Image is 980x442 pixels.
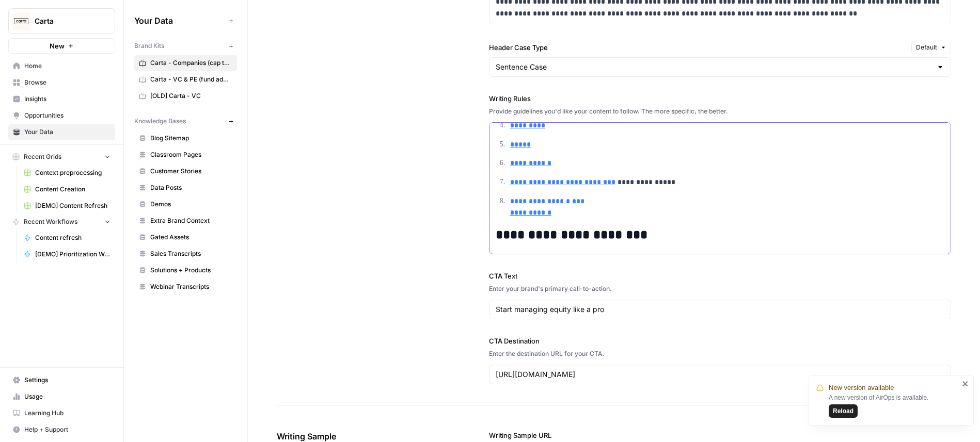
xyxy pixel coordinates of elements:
a: Solutions + Products [134,262,237,279]
a: [OLD] Carta - VC [134,88,237,104]
span: Recent Grids [24,152,61,161]
a: Content Creation [19,181,115,198]
a: Learning Hub [8,405,115,421]
a: Content refresh [19,230,115,246]
span: Extra Brand Context [150,216,232,225]
a: Gated Assets [134,229,237,245]
span: New [50,41,65,51]
span: Recent Workflows [24,217,77,226]
a: Usage [8,388,115,405]
a: Webinar Transcripts [134,279,237,295]
span: Demos [150,200,232,209]
span: [DEMO] Prioritization Workflow for creation [35,250,110,259]
button: Reload [829,404,858,418]
span: Browse [24,78,110,87]
button: Workspace: Carta [8,8,115,34]
span: Your Data [24,127,110,137]
label: Writing Rules [489,93,952,104]
input: www.sundaysoccer.com/gearup [496,369,945,380]
label: CTA Text [489,271,952,281]
span: New version available [829,383,894,393]
a: Home [8,58,115,74]
span: [OLD] Carta - VC [150,91,232,101]
span: Your Data [134,14,225,27]
button: Recent Workflows [8,214,115,230]
span: Customer Stories [150,167,232,176]
span: Usage [24,392,110,401]
span: Blog Sitemap [150,134,232,143]
span: Home [24,61,110,71]
label: CTA Destination [489,336,952,346]
span: Help + Support [24,425,110,434]
a: Sales Transcripts [134,245,237,262]
button: Default [911,41,951,54]
span: Sales Transcripts [150,249,232,258]
div: Enter the destination URL for your CTA. [489,349,952,358]
span: Carta [35,16,97,26]
span: [DEMO] Content Refresh [35,201,110,210]
a: Browse [8,74,115,91]
span: Learning Hub [24,408,110,418]
a: Blog Sitemap [134,130,237,146]
a: Opportunities [8,107,115,124]
button: close [962,380,969,388]
span: Carta - VC & PE (fund admin) [150,75,232,84]
div: Enter your brand's primary call-to-action. [489,284,952,293]
img: Carta Logo [12,12,30,30]
input: Gear up and get in the game with Sunday Soccer! [496,304,945,315]
span: Context preprocessing [35,168,110,177]
a: Settings [8,372,115,388]
span: Solutions + Products [150,266,232,275]
a: Carta - Companies (cap table) [134,55,237,71]
a: Insights [8,91,115,107]
button: New [8,38,115,54]
a: Extra Brand Context [134,212,237,229]
span: Content Creation [35,185,110,194]
button: Help + Support [8,421,115,438]
a: Carta - VC & PE (fund admin) [134,71,237,88]
span: Opportunities [24,111,110,120]
a: Classroom Pages [134,146,237,163]
span: Gated Assets [150,233,232,242]
span: Webinar Transcripts [150,282,232,291]
a: [DEMO] Content Refresh [19,198,115,214]
a: Your Data [8,124,115,140]
span: Default [916,43,937,52]
button: Recent Grids [8,149,115,165]
span: Data Posts [150,183,232,192]
span: Classroom Pages [150,150,232,159]
span: Insights [24,94,110,104]
a: Data Posts [134,179,237,196]
div: Provide guidelines you'd like your content to follow. The more specific, the better. [489,107,952,116]
a: [DEMO] Prioritization Workflow for creation [19,246,115,263]
a: Demos [134,196,237,212]
span: Carta - Companies (cap table) [150,58,232,68]
span: Reload [833,406,853,416]
span: Content refresh [35,233,110,242]
span: Settings [24,375,110,385]
label: Header Case Type [489,42,908,53]
input: Sentence Case [496,62,932,72]
a: Customer Stories [134,163,237,179]
a: Context preprocessing [19,165,115,181]
div: A new version of AirOps is available. [829,393,959,418]
span: Knowledge Bases [134,117,186,126]
span: Brand Kits [134,41,164,51]
label: Writing Sample URL [489,430,952,440]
